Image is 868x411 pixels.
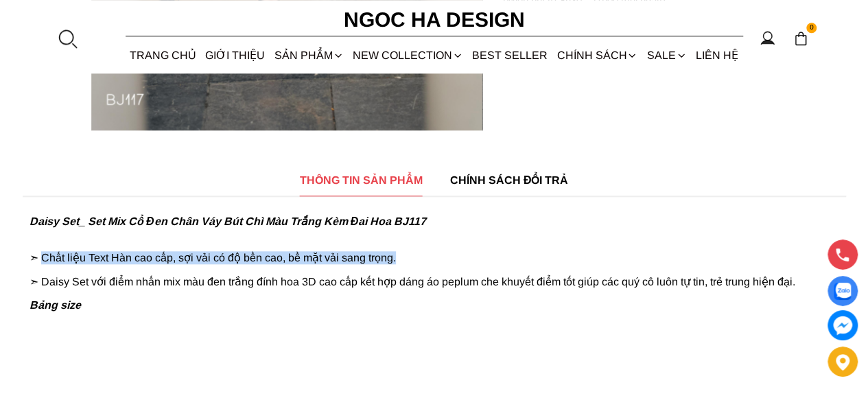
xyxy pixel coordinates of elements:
a: BEST SELLER [468,37,552,73]
div: Chính sách [552,37,642,73]
a: NEW COLLECTION [348,37,467,73]
a: messenger [828,310,858,340]
img: Display image [834,283,851,300]
p: ➣ Chất liệu Text Hàn cao cấp, sợi vải có độ bền cao, bề mặt vải sang trọng. [30,239,839,264]
a: GIỚI THIỆU [201,37,270,73]
span: CHÍNH SÁCH ĐỔI TRẢ [450,172,569,189]
span: THÔNG TIN SẢN PHẨM [300,172,423,189]
a: SALE [642,37,691,73]
a: Display image [828,276,858,306]
strong: Daisy Set_ Set Mix Cổ Đen Chân Váy Bút Chì Màu Trắng Kèm Đai Hoa BJ117 [30,215,426,227]
span: 0 [806,23,817,34]
p: ➣ Daisy Set với điểm nhấn mix màu đen trắng đính hoa 3D cao cấp kết hợp dáng áo peplum che khuyết... [30,275,839,288]
a: TRANG CHỦ [126,37,201,73]
div: SẢN PHẨM [270,37,348,73]
a: Ngoc Ha Design [331,3,537,36]
a: LIÊN HỆ [691,37,742,73]
img: img-CART-ICON-ksit0nf1 [793,31,808,46]
strong: Bảng size [30,299,81,311]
